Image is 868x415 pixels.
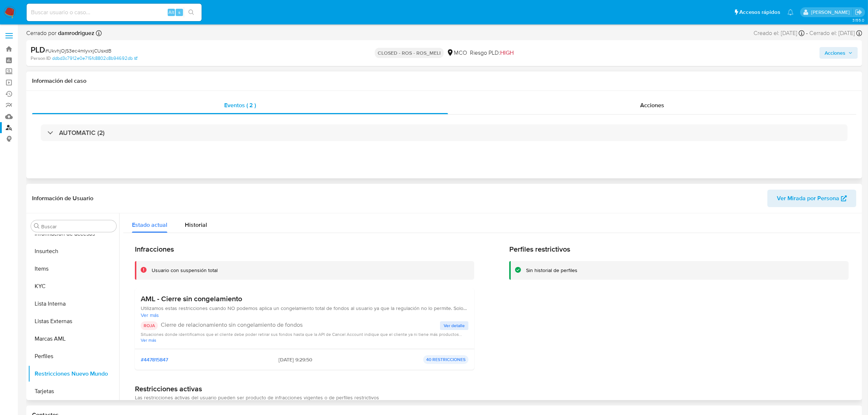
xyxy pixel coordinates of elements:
input: Buscar [41,223,113,230]
span: Riesgo PLD: [470,49,514,57]
span: Acciones [640,101,664,109]
b: Person ID [31,55,51,62]
button: Restricciones Nuevo Mundo [28,365,119,383]
button: Items [28,260,119,278]
button: Listas Externas [28,313,119,330]
div: Cerrado el: [DATE] [809,29,862,37]
button: Lista Interna [28,295,119,313]
input: Buscar usuario o caso... [27,8,202,17]
span: Cerrado por [26,29,94,37]
p: CLOSED - ROS - ROS_MELI [375,48,444,58]
span: Alt [168,9,174,16]
button: Tarjetas [28,383,119,400]
span: Acciones [825,47,845,59]
button: Acciones [820,47,858,59]
div: MCO [447,49,467,57]
button: Ver Mirada por Persona [767,190,856,207]
span: Accesos rápidos [739,8,780,16]
b: damrodriguez [57,29,94,37]
a: Notificaciones [787,9,794,15]
span: HIGH [500,49,514,57]
h1: Información del caso [32,77,856,85]
div: AUTOMATIC (2) [41,124,848,141]
button: Insurtech [28,243,119,260]
span: s [178,9,180,16]
span: # UkvhjOjS3ec4mIyvxjCUsxdB [45,47,112,54]
p: juan.montanobonaga@mercadolibre.com.co [811,9,852,16]
span: - [806,29,808,37]
button: Perfiles [28,348,119,365]
span: Eventos ( 2 ) [224,101,256,109]
a: ddbd3c7912e0e715fc8802c8b94692db [52,55,137,62]
div: Creado el: [DATE] [754,29,805,37]
span: Ver Mirada por Persona [777,190,839,207]
h1: Información de Usuario [32,195,93,202]
a: Salir [855,8,863,16]
b: PLD [31,44,45,55]
button: KYC [28,278,119,295]
h3: AUTOMATIC (2) [59,129,105,137]
button: Buscar [34,223,40,229]
button: Marcas AML [28,330,119,348]
button: search-icon [184,7,199,18]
